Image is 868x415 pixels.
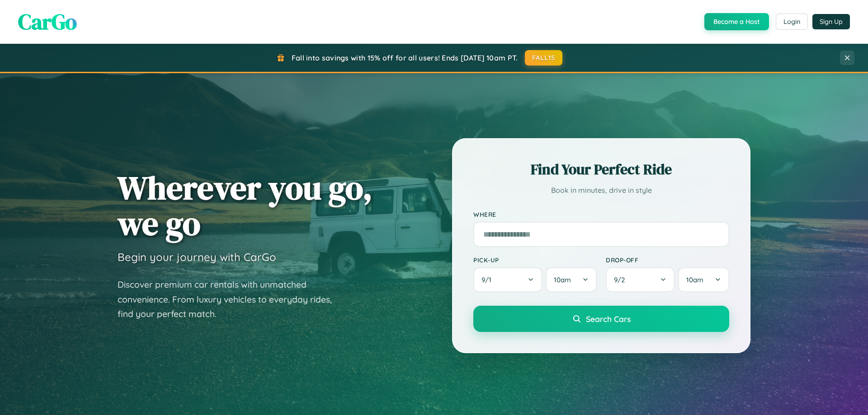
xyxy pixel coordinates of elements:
[546,267,597,292] button: 10am
[473,210,729,218] label: Where
[473,256,597,264] label: Pick-up
[473,184,729,197] p: Book in minutes, drive in style
[473,159,729,179] h2: Find Your Perfect Ride
[686,275,703,284] span: 10am
[606,256,729,264] label: Drop-off
[554,275,571,284] span: 10am
[812,14,850,29] button: Sign Up
[776,14,808,30] button: Login
[481,275,496,284] span: 9 / 1
[614,275,629,284] span: 9 / 2
[118,277,344,322] p: Discover premium car rentals with unmatched convenience. From luxury vehicles to everyday rides, ...
[18,7,77,37] span: CarGo
[606,267,675,292] button: 9/2
[118,170,373,241] h1: Wherever you go, we go
[118,250,276,264] h3: Begin your journey with CarGo
[678,267,729,292] button: 10am
[704,13,769,30] button: Become a Host
[473,306,729,332] button: Search Cars
[586,314,631,324] span: Search Cars
[292,53,518,62] span: Fall into savings with 15% off for all users! Ends [DATE] 10am PT.
[525,50,563,65] button: FALL15
[473,267,542,292] button: 9/1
